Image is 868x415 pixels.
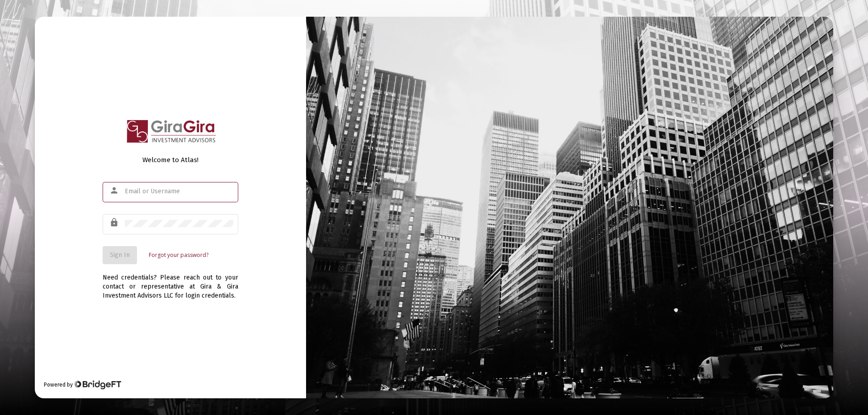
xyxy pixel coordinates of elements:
[74,380,121,389] img: Bridge Financial Technology Logo
[149,251,208,260] a: Forgot your password?
[103,264,238,300] div: Need credentials? Please reach out to your contact or representative at Gira & Gira Investment Ad...
[109,217,120,228] mat-icon: lock
[103,246,137,264] button: Sign In
[44,380,121,389] div: Powered by
[121,115,221,149] img: Logo
[109,185,120,196] mat-icon: person
[103,155,238,164] div: Welcome to Atlas!
[125,188,233,195] input: Email or Username
[110,251,130,259] span: Sign In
